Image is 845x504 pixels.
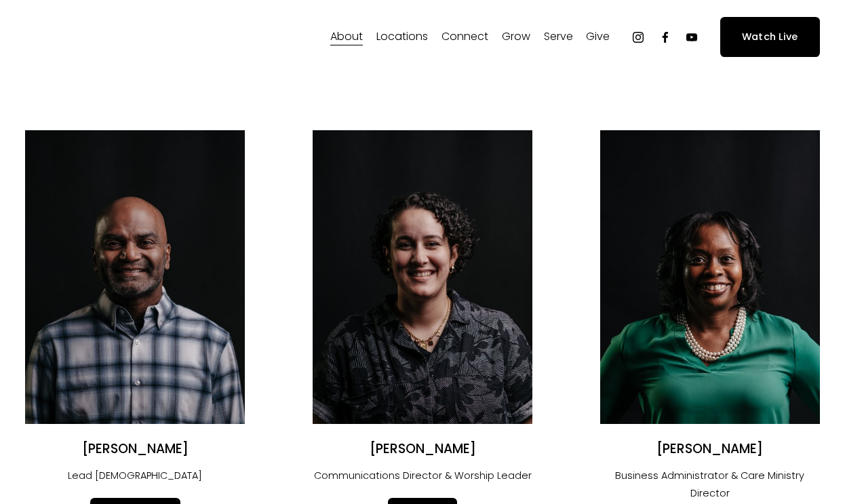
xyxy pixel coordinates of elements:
a: folder dropdown [502,26,530,48]
span: About [330,27,363,47]
a: Watch Live [720,17,820,57]
a: folder dropdown [330,26,363,48]
a: folder dropdown [441,26,488,48]
a: Instagram [631,31,645,44]
p: Communications Director & Worship Leader [313,467,532,484]
img: Fellowship Memphis [25,24,214,51]
span: Locations [376,27,428,47]
a: folder dropdown [544,26,573,48]
h2: [PERSON_NAME] [25,441,245,458]
a: folder dropdown [376,26,428,48]
a: folder dropdown [586,26,610,48]
a: Facebook [659,31,672,44]
img: Angélica Smith [313,130,532,424]
h2: [PERSON_NAME] [600,441,820,458]
span: Serve [544,27,573,47]
p: Business Administrator & Care Ministry Director [600,467,820,502]
span: Give [586,27,610,47]
p: Lead [DEMOGRAPHIC_DATA] [25,467,245,484]
h2: [PERSON_NAME] [313,441,532,458]
span: Connect [441,27,488,47]
span: Grow [502,27,530,47]
a: YouTube [685,31,699,44]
